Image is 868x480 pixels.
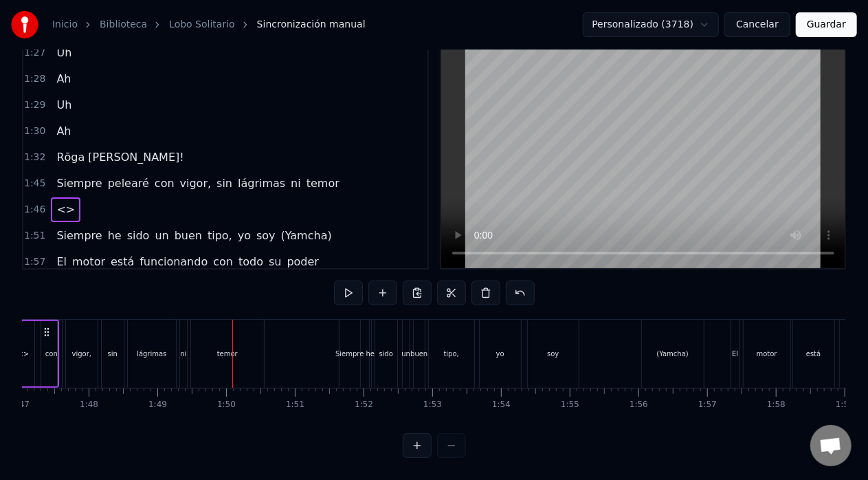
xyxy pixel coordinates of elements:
div: motor [757,349,777,359]
span: motor [71,254,107,270]
span: he [107,228,123,243]
span: 1:29 [24,98,45,112]
div: ni [180,349,186,359]
div: temor [217,349,238,359]
span: pelearé [107,175,151,191]
div: sido [379,349,393,359]
span: su [267,254,282,270]
span: Siempre [55,228,103,243]
span: temor [305,175,341,191]
span: Sincronización manual [257,18,366,32]
span: con [153,175,176,191]
div: 1:59 [836,400,854,411]
img: youka [11,11,38,39]
span: Rōga [PERSON_NAME]! [55,149,185,165]
div: Siempre [335,349,364,359]
span: 1:51 [24,229,45,243]
span: 1:45 [24,177,45,190]
div: 1:50 [217,400,236,411]
div: está [806,349,821,359]
div: 1:48 [80,400,98,411]
span: 1:28 [24,72,45,86]
button: Guardar [796,12,857,37]
div: 1:54 [492,400,511,411]
span: poder [286,254,321,270]
div: yo [496,349,504,359]
span: buen [173,228,203,243]
div: 1:53 [423,400,442,411]
span: está [109,254,135,270]
div: 1:58 [767,400,786,411]
span: Ah [55,71,72,87]
div: (Yamcha) [657,349,689,359]
span: <> [55,201,76,217]
div: he [366,349,375,359]
a: Inicio [52,18,78,32]
span: soy [255,228,277,243]
span: 1:32 [24,151,45,164]
span: tipo, [206,228,234,243]
span: 1:57 [24,255,45,269]
div: 1:51 [286,400,304,411]
span: 1:30 [24,124,45,138]
div: 1:52 [355,400,373,411]
div: 1:57 [698,400,717,411]
span: funcionando [138,254,209,270]
div: El [732,349,738,359]
span: 1:46 [24,203,45,217]
div: vigor, [72,349,91,359]
div: 1:49 [148,400,167,411]
span: Uh [55,97,73,113]
a: Biblioteca [100,18,147,32]
div: Chat abierto [810,425,852,466]
nav: breadcrumb [52,18,366,32]
span: ni [289,175,302,191]
div: soy [547,349,559,359]
span: Ah [55,123,72,139]
span: Siempre [55,175,103,191]
div: <> [18,349,30,359]
span: con [212,254,234,270]
span: sin [215,175,234,191]
div: 1:55 [561,400,579,411]
div: un [401,349,410,359]
span: vigor, [179,175,213,191]
span: yo [236,228,252,243]
div: sin [108,349,118,359]
span: todo [237,254,265,270]
div: buen [410,349,427,359]
span: (Yamcha) [280,228,333,243]
div: 1:47 [11,400,30,411]
span: Uh [55,45,73,61]
div: 1:56 [630,400,648,411]
a: Lobo Solitario [169,18,235,32]
span: sido [126,228,151,243]
div: tipo, [444,349,459,359]
span: lágrimas [236,175,287,191]
span: 1:27 [24,46,45,60]
button: Cancelar [724,12,790,37]
span: un [153,228,170,243]
span: El [55,254,68,270]
div: lágrimas [137,349,166,359]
